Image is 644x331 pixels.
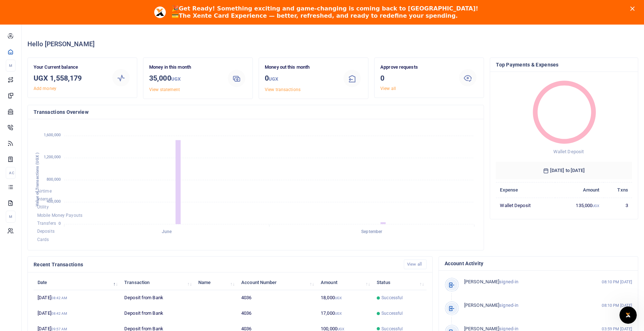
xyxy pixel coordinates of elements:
[34,290,120,306] td: [DATE]
[120,290,194,306] td: Deposit from Bank
[496,162,632,179] h6: [DATE] to [DATE]
[464,302,590,309] p: signed-in
[361,229,382,235] tspan: September
[265,64,337,71] p: Money out this month
[592,204,599,208] small: UGX
[317,306,373,321] td: 17,000
[237,306,317,321] td: 4036
[37,213,82,218] span: Mobile Money Payouts
[381,295,403,301] span: Successful
[44,133,61,138] tspan: 1,600,000
[265,87,301,92] a: View transactions
[34,275,120,290] th: Date: activate to sort column descending
[179,5,478,12] b: Get Ready! Something exciting and game-changing is coming back to [GEOGRAPHIC_DATA]!
[6,60,16,72] li: M
[265,73,337,85] h3: 0
[179,12,458,19] b: The Xente Card Experience — better, refreshed, and ready to redefine your spending.
[51,296,68,300] small: 08:42 AM
[149,87,180,92] a: View statement
[380,73,452,83] h3: 0
[602,302,632,309] small: 08:10 PM [DATE]
[317,290,373,306] td: 18,000
[47,199,61,204] tspan: 400,000
[464,302,499,308] span: [PERSON_NAME]
[404,259,427,269] a: View all
[6,167,16,179] li: Ac
[380,86,396,91] a: View all
[445,259,632,267] h4: Account Activity
[37,237,49,242] span: Cards
[149,73,221,85] h3: 35,000
[154,7,166,18] img: Profile image for Aceng
[44,155,61,160] tspan: 1,200,000
[37,205,49,210] span: Utility
[37,197,52,202] span: Internet
[464,278,590,286] p: signed-in
[496,61,632,69] h4: Top Payments & Expenses
[496,182,555,198] th: Expense
[269,76,278,82] small: UGX
[34,86,56,91] a: Add money
[27,40,638,48] h4: Hello [PERSON_NAME]
[149,64,221,71] p: Money in this month
[381,310,403,317] span: Successful
[619,306,637,324] iframe: Intercom live chat
[162,229,172,235] tspan: June
[37,189,52,194] span: Airtime
[37,229,55,234] span: Deposits
[47,177,61,182] tspan: 800,000
[51,327,68,331] small: 09:57 AM
[37,221,56,226] span: Transfers
[34,108,478,116] h4: Transactions Overview
[335,296,342,300] small: UGX
[602,279,632,285] small: 08:10 PM [DATE]
[604,182,632,198] th: Txns
[555,198,604,213] td: 135,000
[630,7,637,11] div: Close
[194,275,237,290] th: Name: activate to sort column ascending
[237,275,317,290] th: Account Number: activate to sort column ascending
[553,149,584,154] span: Wallet Deposit
[237,290,317,306] td: 4036
[464,279,499,284] span: [PERSON_NAME]
[34,261,398,268] h4: Recent Transactions
[317,275,373,290] th: Amount: activate to sort column ascending
[34,306,120,321] td: [DATE]
[35,152,40,206] text: Value of Transactions (UGX )
[171,76,181,82] small: UGX
[373,275,427,290] th: Status: activate to sort column ascending
[335,311,342,315] small: UGX
[34,73,105,83] h3: UGX 1,558,179
[380,64,452,71] p: Approve requests
[555,182,604,198] th: Amount
[496,198,555,213] td: Wallet Deposit
[34,64,105,71] p: Your Current balance
[59,221,61,226] tspan: 0
[120,306,194,321] td: Deposit from Bank
[604,198,632,213] td: 3
[51,311,68,315] small: 08:42 AM
[120,275,194,290] th: Transaction: activate to sort column ascending
[6,211,16,223] li: M
[172,5,478,20] div: 🎉 💳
